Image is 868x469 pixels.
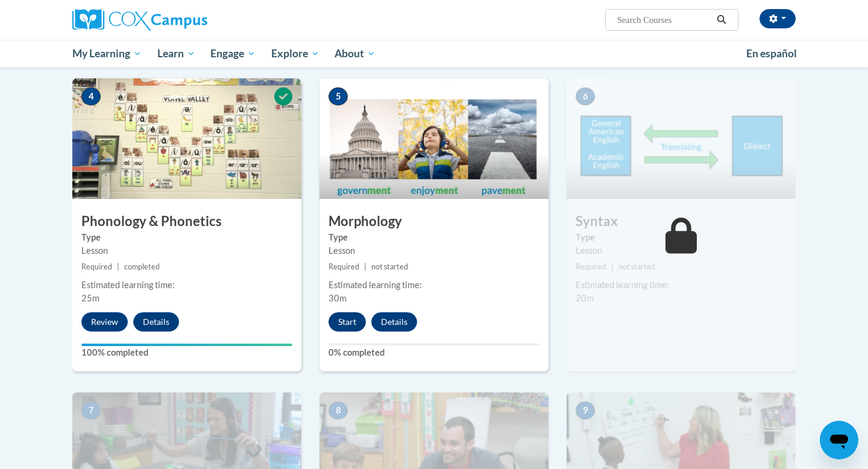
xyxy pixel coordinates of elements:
span: completed [124,262,160,271]
div: Estimated learning time: [576,279,787,292]
label: Type [576,231,787,244]
span: Required [81,262,112,271]
span: En español [746,47,797,60]
span: 4 [81,87,101,105]
span: 6 [576,87,595,105]
span: My Learning [72,46,142,61]
span: 9 [576,401,595,420]
div: Lesson [81,244,292,257]
div: Main menu [54,40,814,68]
span: Learn [157,46,195,61]
button: Start [329,312,366,332]
label: Type [81,231,292,244]
span: not started [618,262,655,271]
a: En español [738,41,805,66]
span: | [364,262,366,271]
span: not started [371,262,408,271]
div: Estimated learning time: [81,279,292,292]
img: Cox Campus [72,9,207,31]
span: Engage [210,46,256,61]
span: | [117,262,119,271]
label: 0% completed [329,346,539,359]
button: Search [712,13,731,27]
span: 8 [329,401,348,420]
span: 25m [81,293,99,303]
h3: Syntax [567,212,796,231]
a: My Learning [64,40,149,68]
a: Cox Campus [72,9,301,31]
button: Account Settings [759,9,796,28]
img: Course Image [72,78,301,199]
a: Learn [149,40,203,68]
h3: Morphology [319,212,549,231]
span: 30m [329,293,347,303]
span: 5 [329,87,348,105]
label: Type [329,231,539,244]
span: About [335,46,376,61]
span: Required [329,262,359,271]
button: Details [133,312,179,332]
a: About [327,40,384,68]
div: Lesson [329,244,539,257]
img: Course Image [319,78,549,199]
label: 100% completed [81,346,292,359]
span: Explore [271,46,319,61]
button: Review [81,312,128,332]
a: Engage [203,40,263,68]
span: 7 [81,401,101,420]
img: Course Image [567,78,796,199]
span: Required [576,262,606,271]
a: Explore [263,40,327,68]
span: | [611,262,614,271]
input: Search Courses [616,13,712,27]
span: 20m [576,293,594,303]
iframe: Button to launch messaging window [820,421,858,459]
div: Lesson [576,244,787,257]
button: Details [371,312,417,332]
div: Your progress [81,344,292,346]
h3: Phonology & Phonetics [72,212,301,231]
div: Estimated learning time: [329,279,539,292]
